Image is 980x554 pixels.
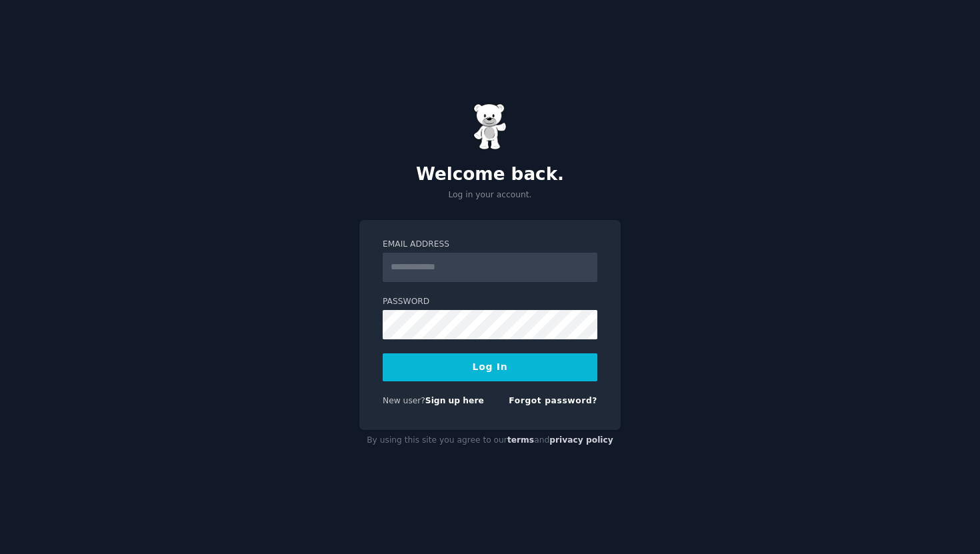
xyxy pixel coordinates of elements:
[425,396,484,405] a: Sign up here
[383,296,597,308] label: Password
[359,430,621,451] div: By using this site you agree to our and
[507,435,534,445] a: terms
[549,435,613,445] a: privacy policy
[383,239,597,251] label: Email Address
[509,396,597,405] a: Forgot password?
[359,189,621,201] p: Log in your account.
[473,103,507,150] img: Gummy Bear
[383,353,597,381] button: Log In
[383,396,425,405] span: New user?
[359,164,621,185] h2: Welcome back.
